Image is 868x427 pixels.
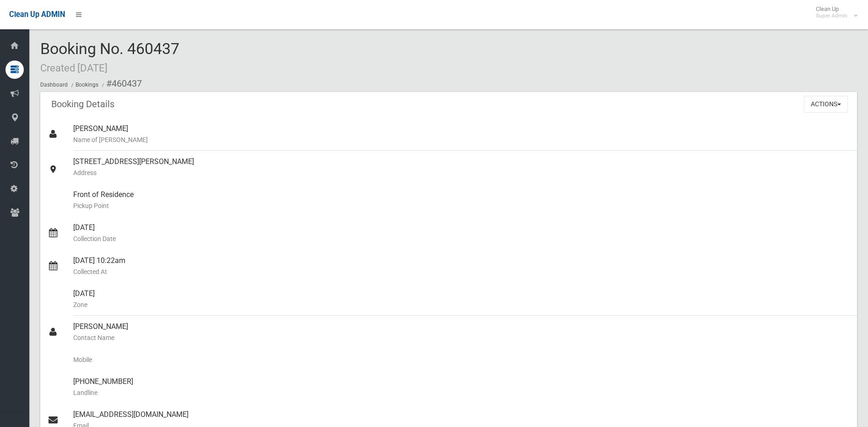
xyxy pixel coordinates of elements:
span: Clean Up [811,5,857,19]
div: Front of Residence [73,184,850,217]
span: Booking No. 460437 [40,39,179,75]
div: [PERSON_NAME] [73,316,850,349]
div: [DATE] 10:22am [73,250,850,283]
div: [PHONE_NUMBER] [73,371,850,404]
small: Collected At [73,266,850,277]
small: Collection Date [73,233,850,244]
small: Contact Name [73,332,850,343]
div: [DATE] [73,283,850,316]
small: Landline [73,387,850,398]
small: Name of [PERSON_NAME] [73,134,850,145]
small: Address [73,167,850,178]
a: Dashboard [40,82,68,88]
div: [STREET_ADDRESS][PERSON_NAME] [73,151,850,184]
li: #460437 [100,75,142,92]
a: Bookings [75,82,98,88]
header: Booking Details [40,95,125,113]
small: Zone [73,299,850,310]
small: Pickup Point [73,200,850,211]
small: Super Admin [816,12,847,19]
span: Clean Up ADMIN [9,10,65,19]
small: Created [DATE] [40,62,108,74]
small: Mobile [73,354,850,365]
button: Actions [804,96,848,113]
div: [DATE] [73,217,850,250]
div: [PERSON_NAME] [73,118,850,151]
